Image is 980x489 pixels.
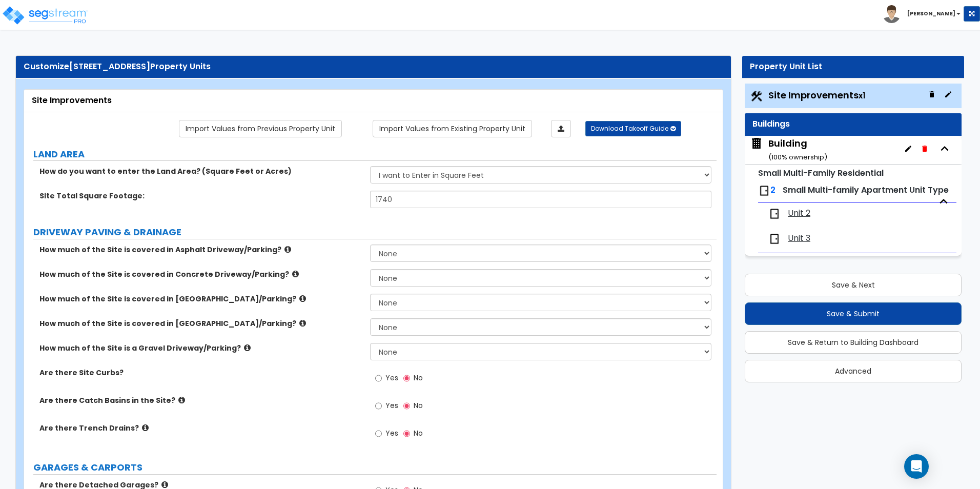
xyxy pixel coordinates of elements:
button: Download Takeoff Guide [585,121,681,136]
span: Yes [385,400,398,411]
span: Yes [385,373,398,383]
label: How much of the Site is covered in [GEOGRAPHIC_DATA]/Parking? [39,294,362,304]
span: Site Improvements [768,89,865,101]
input: Yes [375,373,382,384]
img: avatar.png [883,5,901,23]
span: 2 [770,184,775,196]
div: Property Unit List [750,61,956,73]
label: How much of the Site is covered in [GEOGRAPHIC_DATA]/Parking? [39,318,362,329]
input: Yes [375,400,382,412]
span: Small Multi-family Apartment Unit Type [783,184,949,196]
i: click for more info! [244,344,251,352]
span: Building [750,137,827,163]
span: No [414,428,423,438]
i: click for more info! [178,396,185,404]
div: Open Intercom Messenger [904,454,929,479]
span: Unit 2 [788,208,810,219]
button: Save & Submit [745,302,962,325]
img: logo_pro_r.png [2,5,89,26]
img: door.png [768,233,781,245]
a: Import the dynamic attributes value through Excel sheet [551,120,571,137]
label: How much of the Site is covered in Concrete Driveway/Parking? [39,269,362,279]
label: Site Total Square Footage: [39,191,362,201]
div: Buildings [752,118,954,130]
img: door.png [768,208,781,220]
img: door.png [758,185,770,197]
label: Are there Site Curbs? [39,368,362,378]
i: click for more info! [284,246,291,253]
span: No [414,373,423,383]
i: click for more info! [299,319,306,327]
a: Import the dynamic attribute values from previous properties. [179,120,342,137]
img: Construction.png [750,90,763,103]
button: Save & Return to Building Dashboard [745,331,962,354]
label: Are there Trench Drains? [39,423,362,433]
i: click for more info! [292,270,299,278]
label: Are there Catch Basins in the Site? [39,395,362,405]
small: x1 [859,90,865,101]
span: Download Takeoff Guide [591,124,668,133]
button: Save & Next [745,274,962,296]
label: How much of the Site is covered in Asphalt Driveway/Parking? [39,244,362,255]
img: building.svg [750,137,763,150]
label: LAND AREA [33,148,717,161]
a: Import the dynamic attribute values from existing properties. [373,120,532,137]
input: No [403,400,410,412]
div: Site Improvements [32,95,715,107]
input: No [403,428,410,439]
i: click for more info! [142,424,149,432]
label: How do you want to enter the Land Area? (Square Feet or Acres) [39,166,362,176]
div: Building [768,137,827,163]
small: Small Multi-Family Residential [758,167,884,179]
button: Advanced [745,360,962,382]
small: ( 100 % ownership) [768,152,827,162]
label: GARAGES & CARPORTS [33,461,717,474]
b: [PERSON_NAME] [907,10,955,17]
span: Unit 3 [788,233,810,244]
span: No [414,400,423,411]
div: Customize Property Units [24,61,723,73]
i: click for more info! [161,481,168,488]
i: click for more info! [299,295,306,302]
label: How much of the Site is a Gravel Driveway/Parking? [39,343,362,353]
span: [STREET_ADDRESS] [69,60,150,72]
span: Yes [385,428,398,438]
label: DRIVEWAY PAVING & DRAINAGE [33,226,717,239]
input: No [403,373,410,384]
input: Yes [375,428,382,439]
